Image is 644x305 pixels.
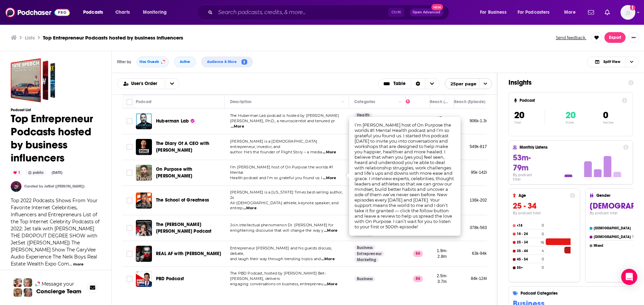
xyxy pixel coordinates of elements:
[230,190,343,200] span: [PERSON_NAME] is a [US_STATE] Times best-selling author, 2x
[554,35,588,41] button: Send feedback.
[137,57,169,67] button: Has Guests
[517,249,540,253] h4: 35 - 44
[138,7,175,18] button: open menu
[323,150,336,155] span: ...More
[470,144,489,150] p: 549k-817k
[136,113,152,129] img: Huberman Lab
[594,235,631,239] h4: [DEMOGRAPHIC_DATA]
[126,144,132,150] span: Toggle select row
[470,118,489,124] p: 906k-1.3m
[471,170,488,175] p: 95k-142k
[475,7,515,18] button: open menu
[136,139,152,155] img: The Diary Of A CEO with Steven Bartlett
[230,282,323,286] span: engaging conversations on business, entrepreneu
[230,223,334,227] span: Join intellectual phenomenon Dr. [PERSON_NAME] for
[413,11,440,14] span: Open Advanced
[520,145,620,150] h4: Monthly Listens
[542,232,544,236] h4: 0
[230,271,326,281] span: The PBD Podcast, hosted by [PERSON_NAME] Bet-[PERSON_NAME], delivers
[594,244,632,248] h4: Mixed
[559,7,584,18] button: open menu
[470,198,489,203] p: 136k-202k
[230,165,333,175] span: I’m [PERSON_NAME] host of On Purpose the worlds #1 Mental
[354,251,384,256] a: Entrepreneur
[518,8,550,17] span: For Podcasters
[78,7,112,18] button: open menu
[393,81,406,86] span: Table
[126,251,132,257] span: Toggle select row
[126,118,132,124] span: Toggle select row
[111,7,134,18] a: Charts
[156,276,184,282] a: PBD Podcast
[69,261,72,267] span: ...
[136,193,152,209] img: The School of Greatness
[513,7,559,18] button: open menu
[542,249,544,253] h4: 4
[11,108,101,112] h3: Podcast List
[520,98,619,103] h4: Podcast
[354,257,379,262] a: Marketing
[23,278,32,287] img: Jules Profile
[566,121,576,124] p: Active
[513,201,575,211] h3: 25 - 34
[445,78,492,89] button: open menu
[165,79,179,89] button: open menu
[542,257,544,261] h4: 0
[117,78,179,89] h2: Choose List sort
[603,60,620,64] span: Split View
[513,153,531,173] span: 53m-79m
[517,257,540,261] h4: 45 - 54
[470,225,489,231] p: 378k-563k
[215,7,388,18] input: Search podcasts, credits, & more...
[603,121,613,124] p: Inactive
[136,246,152,262] a: REAL AF with Andy Frisella
[514,121,545,124] p: Total
[541,240,544,245] h4: 16
[426,98,434,106] button: Column Actions
[339,98,347,106] button: Column Actions
[230,256,321,261] span: and laugh their way through trending topics and
[323,175,336,181] span: ...More
[435,273,449,285] p: 2.5m-3.7m
[201,57,253,67] button: Audience & More2
[354,98,375,106] div: Categories
[410,8,443,16] button: Open AdvancedNew
[126,170,132,176] span: Toggle select row
[594,226,632,230] h4: [DEMOGRAPHIC_DATA]
[140,60,159,64] span: Has Guests
[413,276,423,282] p: 86
[480,8,506,17] span: For Business
[156,197,209,203] span: The School of Greatness
[378,78,439,89] button: Choose View
[5,6,70,19] a: Podchaser - Follow, Share and Rate Podcasts
[406,98,410,106] div: Power Score
[435,248,449,259] p: 1.9m-2.8m
[11,112,101,164] h1: Top Entrepreneur Podcasts hosted by business influencers
[156,118,189,124] span: Huberman Lab
[471,276,488,282] p: 84k-124k
[136,98,152,106] div: Podcast
[207,60,239,64] span: Audience & More
[230,201,338,211] span: All-[DEMOGRAPHIC_DATA] athlete, keynote speaker, and entrep
[143,8,167,17] span: Monitoring
[136,271,152,287] img: PBD Podcast
[13,278,22,287] img: Sydney Profile
[564,8,576,17] span: More
[517,224,540,228] h4: <18
[519,193,567,198] h4: Age
[355,122,454,229] span: I’m [PERSON_NAME] host of On Purpose the worlds #1 Mental Health podcast and I’m so grateful you ...
[36,288,82,295] h3: Concierge Team
[230,175,322,180] span: Health podcast and I’m so grateful you found us. I
[136,220,152,236] img: The Jordan B. Peterson Podcast
[450,98,458,106] button: Column Actions
[156,166,193,179] span: On Purpose with [PERSON_NAME]
[131,81,160,86] span: User's Order
[603,109,608,121] span: 0
[633,243,636,248] h4: 4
